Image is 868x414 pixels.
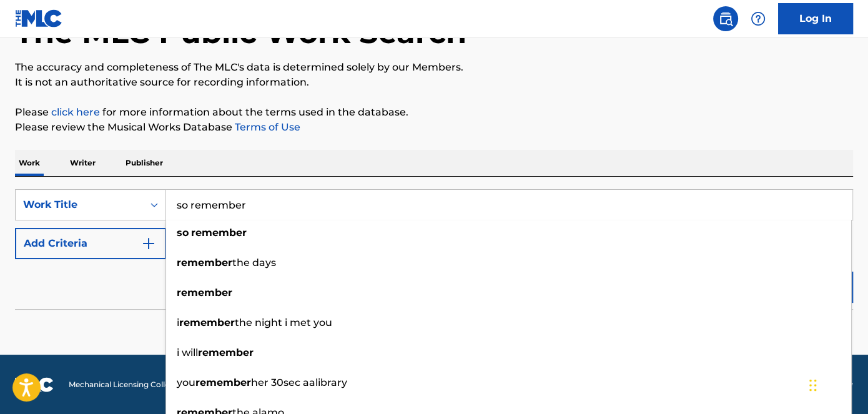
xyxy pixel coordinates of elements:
form: Search Form [15,189,853,309]
span: i [177,317,179,328]
strong: remember [177,257,232,269]
p: Work [15,150,44,176]
img: help [751,11,766,26]
img: 9d2ae6d4665cec9f34b9.svg [141,236,156,251]
div: Work Title [23,197,136,212]
a: Log In [778,3,853,34]
span: the night i met you [235,317,332,328]
p: It is not an authoritative source for recording information. [15,75,853,90]
button: Add Criteria [15,228,166,259]
strong: remember [179,317,235,328]
div: Help [746,6,771,31]
img: MLC Logo [15,9,63,27]
p: Publisher [122,150,167,176]
a: Terms of Use [232,121,300,133]
img: logo [15,377,54,392]
iframe: Chat Widget [806,354,868,414]
span: Mechanical Licensing Collective © 2025 [69,379,214,390]
a: click here [51,106,100,118]
a: Public Search [713,6,738,31]
span: you [177,377,195,388]
span: her 30sec aalibrary [251,377,347,388]
div: Drag [809,367,817,404]
span: i will [177,347,198,358]
p: Please review the Musical Works Database [15,120,853,135]
span: the days [232,257,276,269]
p: Writer [66,150,99,176]
img: search [718,11,733,26]
strong: so [177,227,189,239]
p: The accuracy and completeness of The MLC's data is determined solely by our Members. [15,60,853,75]
strong: remember [177,287,232,298]
strong: remember [195,377,251,388]
strong: remember [198,347,254,358]
p: Please for more information about the terms used in the database. [15,105,853,120]
strong: remember [191,227,247,239]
